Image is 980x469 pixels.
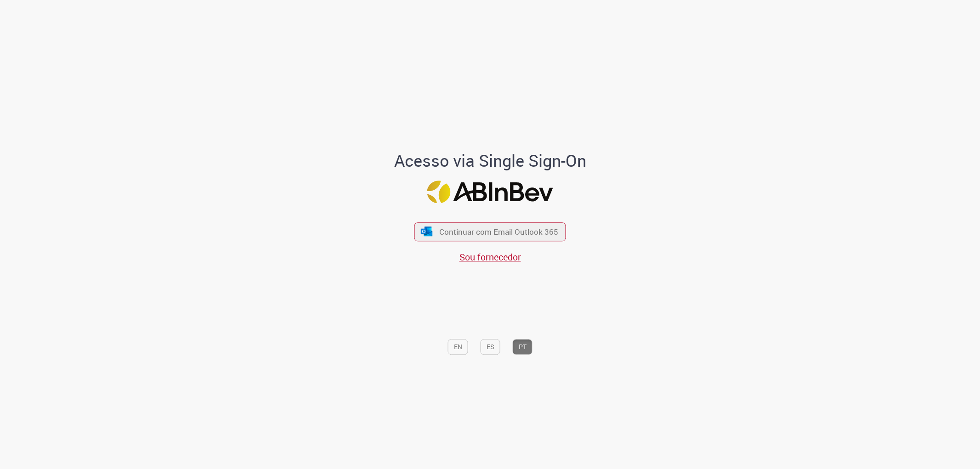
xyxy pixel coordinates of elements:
span: Continuar com Email Outlook 365 [439,226,558,237]
button: ícone Azure/Microsoft 360 Continuar com Email Outlook 365 [414,222,566,241]
button: EN [448,339,468,355]
img: ícone Azure/Microsoft 360 [420,226,433,236]
button: PT [513,339,532,355]
img: Logo ABInBev [427,181,553,203]
button: ES [481,339,500,355]
h1: Acesso via Single Sign-On [363,152,617,170]
a: Sou fornecedor [459,251,521,263]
